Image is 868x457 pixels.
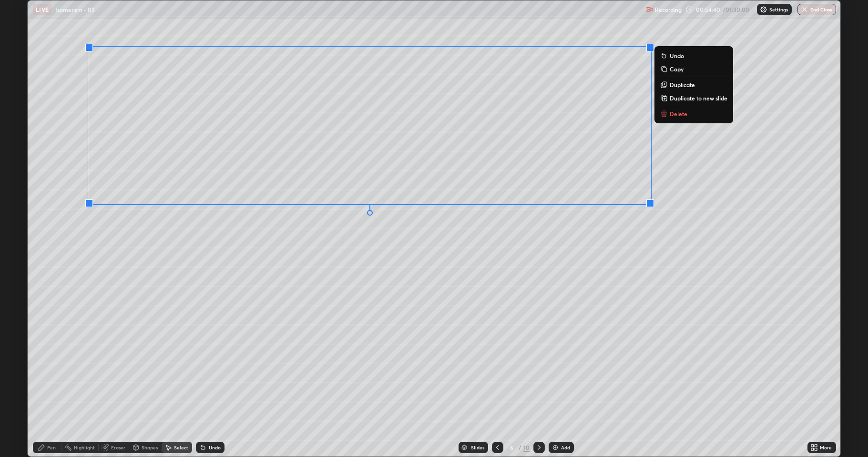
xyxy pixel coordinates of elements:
[670,52,684,60] p: Undo
[55,6,95,13] p: Isomerism - 03
[74,445,95,450] div: Highlight
[670,110,687,118] p: Delete
[209,445,221,450] div: Undo
[111,445,125,450] div: Eraser
[507,445,517,450] div: 6
[658,79,729,90] button: Duplicate
[658,108,729,119] button: Delete
[769,7,788,12] p: Settings
[551,444,559,451] img: add-slide-button
[658,50,729,61] button: Undo
[670,94,727,102] p: Duplicate to new slide
[655,6,682,13] p: Recording
[142,445,158,450] div: Shapes
[658,92,729,104] button: Duplicate to new slide
[471,445,484,450] div: Slides
[645,6,653,13] img: recording.375f2c34.svg
[523,443,530,452] div: 10
[670,65,684,73] p: Copy
[658,63,729,75] button: Copy
[670,81,695,89] p: Duplicate
[519,445,521,450] div: /
[561,445,570,450] div: Add
[760,6,767,13] img: class-settings-icons
[820,445,832,450] div: More
[47,445,56,450] div: Pen
[174,445,188,450] div: Select
[797,4,836,15] button: End Class
[801,6,808,13] img: end-class-cross
[36,6,49,13] p: LIVE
